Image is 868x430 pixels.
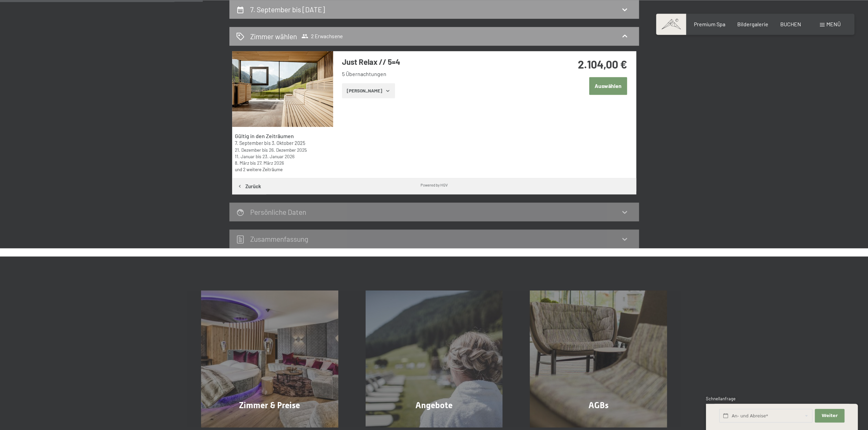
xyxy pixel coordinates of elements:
a: und 2 weitere Zeiträume [235,166,283,172]
div: Powered by HGV [421,182,448,188]
time: 11.01.2026 [235,153,255,159]
button: Auswählen [589,77,627,94]
a: Bildergalerie [737,21,768,27]
time: 07.09.2025 [235,140,263,146]
a: BUCHEN [780,21,801,27]
time: 21.12.2025 [235,147,261,153]
time: 26.12.2025 [269,147,307,153]
span: Angebote [415,400,453,410]
time: 03.10.2025 [272,140,305,146]
a: Buchung Angebote [352,291,516,428]
time: 08.03.2026 [235,160,249,166]
button: Zurück [232,178,266,194]
span: AGBs [588,400,609,410]
h2: Zimmer wählen [250,31,297,41]
button: [PERSON_NAME] [342,83,395,98]
time: 23.01.2026 [262,153,295,159]
strong: 2.104,00 € [578,58,627,71]
button: Weiter [815,409,844,423]
div: bis [235,160,330,166]
img: mss_renderimg.php [232,51,333,127]
h2: Persönliche Daten [250,208,306,216]
span: Zimmer & Preise [239,400,300,410]
div: bis [235,153,330,160]
a: Buchung Zimmer & Preise [187,291,352,428]
h3: Just Relax // 5=4 [342,57,545,67]
div: bis [235,140,330,147]
div: bis [235,147,330,153]
li: 5 Übernachtungen [342,70,545,78]
span: Weiter [822,413,838,419]
h2: 7. September bis [DATE] [250,5,325,14]
time: 27.03.2026 [257,160,284,166]
span: Schnellanfrage [706,396,736,401]
a: Premium Spa [694,21,725,27]
strong: Gültig in den Zeiträumen [235,133,294,139]
h2: Zusammen­fassung [250,235,308,243]
span: Menü [826,21,841,27]
span: 2 Erwachsene [301,33,343,40]
a: Buchung AGBs [516,291,681,428]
